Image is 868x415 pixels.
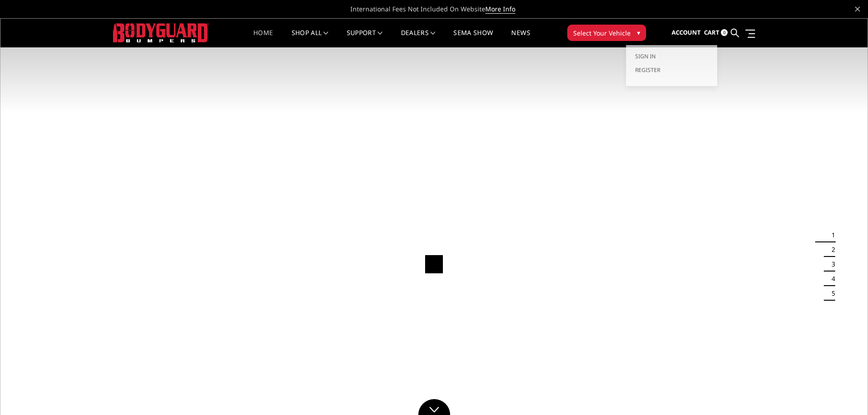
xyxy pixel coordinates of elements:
[635,63,708,77] a: Register
[721,29,728,36] span: 0
[637,28,640,37] span: ▾
[485,5,515,14] a: More Info
[826,286,835,301] button: 5 of 5
[511,30,530,47] a: News
[826,257,835,272] button: 3 of 5
[672,28,701,36] span: Account
[567,25,646,41] button: Select Your Vehicle
[635,66,660,74] span: Register
[113,23,209,42] img: BODYGUARD BUMPERS
[826,242,835,257] button: 2 of 5
[347,30,383,47] a: Support
[704,20,728,45] a: Cart 0
[418,399,450,415] a: Click to Down
[573,28,631,38] span: Select Your Vehicle
[453,30,493,47] a: SEMA Show
[704,28,719,36] span: Cart
[635,50,708,63] a: Sign in
[253,30,273,47] a: Home
[826,228,835,242] button: 1 of 5
[292,30,329,47] a: shop all
[401,30,436,47] a: Dealers
[672,20,701,45] a: Account
[635,52,656,60] span: Sign in
[826,272,835,286] button: 4 of 5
